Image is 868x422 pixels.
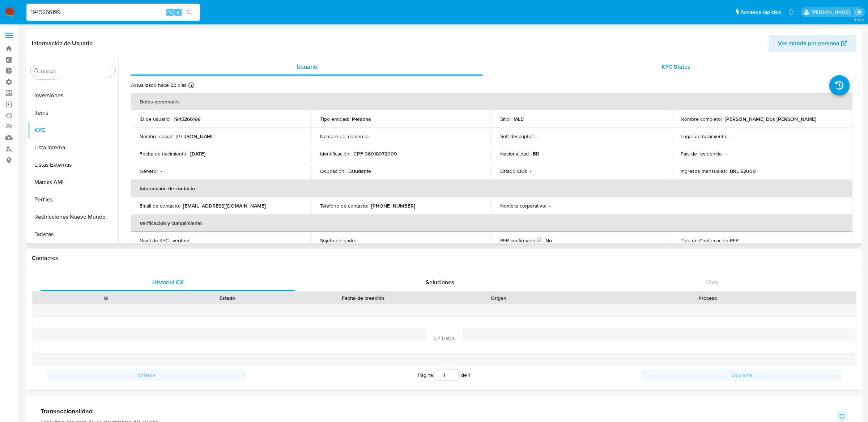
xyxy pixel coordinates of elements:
p: Nombre del comercio : [320,133,370,140]
input: Buscar usuario o caso... [26,8,200,17]
span: Página de [418,369,470,381]
p: [PHONE_NUMBER] [371,203,415,209]
h1: Información de Usuario [32,40,93,47]
p: - [161,168,162,174]
div: Origen [443,294,554,302]
span: Ver mirada por persona [778,35,839,52]
span: Usuario [297,63,317,71]
p: Lugar de nacimiento : [681,133,727,140]
span: Accesos rápidos [740,8,781,16]
p: eric.malcangi@mercadolibre.com [812,9,852,16]
span: ⌥ [167,9,173,16]
p: Teléfono de contacto : [320,203,368,209]
p: Ingresos mensuales : [681,168,727,174]
span: Historial CX [152,278,184,286]
p: Tipo de Confirmación PEP : [681,237,740,244]
th: Verificación y cumplimiento [131,214,852,232]
p: Persona [352,116,371,122]
div: Fecha de creación [293,294,433,302]
button: Inversiones [28,87,118,104]
p: - [359,237,360,244]
a: Notificaciones [788,9,794,15]
h1: Contactos [32,255,856,262]
p: Nacionalidad : [500,150,530,157]
p: Nombre social : [140,133,173,140]
button: Buscar [34,68,39,74]
p: MLB [514,116,524,122]
button: Listas Externas [28,156,118,174]
p: 1945266199 [174,116,200,122]
span: Soluciones [426,278,454,286]
p: [DATE] [190,150,205,157]
p: Tipo entidad : [320,116,349,122]
button: search-icon [182,7,197,17]
p: [PERSON_NAME] [176,133,216,140]
p: CPF 06018072009 [353,150,397,157]
p: Nombre completo : [681,116,722,122]
p: Soft descriptor : [500,133,534,140]
p: Estado Civil : [500,168,527,174]
p: Nivel de KYC : [140,237,170,244]
button: Ver mirada por persona [769,35,856,52]
p: Actualizado hace 22 días [131,82,187,89]
p: Género : [140,168,158,174]
div: Id [50,294,161,302]
p: Ocupación : [320,168,345,174]
p: - [537,133,539,140]
span: KYC Status [661,63,690,71]
p: verified [173,237,190,244]
button: Restricciones Nuevo Mundo [28,208,118,226]
button: Siguiente [643,369,841,381]
p: Fecha de nacimiento : [140,150,187,157]
button: Items [28,104,118,122]
button: KYC [28,122,118,139]
p: País de residencia : [681,150,723,157]
span: s [177,9,179,16]
div: Estado [171,294,283,302]
span: 1 [468,371,470,379]
p: Nombre corporativo : [500,203,546,209]
button: Lista Interna [28,139,118,156]
span: Chat [706,278,718,286]
p: Estudante [348,168,371,174]
a: Salir [855,8,863,16]
p: BR [533,150,539,157]
div: Proceso [564,294,851,302]
p: - [549,203,550,209]
button: Anterior [47,369,246,381]
p: - [730,133,732,140]
p: PEP confirmado : [500,237,542,244]
p: Email de contacto : [140,203,180,209]
p: - [373,133,374,140]
p: Sitio : [500,116,511,122]
p: [PERSON_NAME] Dos [PERSON_NAME] [725,116,816,122]
p: - [726,150,727,157]
p: ID de usuario : [140,116,171,122]
th: Datos personales [131,93,852,110]
p: Sujeto obligado : [320,237,356,244]
input: Buscar [41,68,112,74]
p: [EMAIL_ADDRESS][DOMAIN_NAME] [183,203,266,209]
button: Perfiles [28,191,118,208]
p: - [530,168,531,174]
p: No [545,237,552,244]
button: Tarjetas [28,226,118,243]
th: Información de contacto [131,180,852,197]
p: - [743,237,744,244]
p: BRL $2000 [730,168,756,174]
p: Identificación : [320,150,350,157]
button: Marcas AML [28,174,118,191]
